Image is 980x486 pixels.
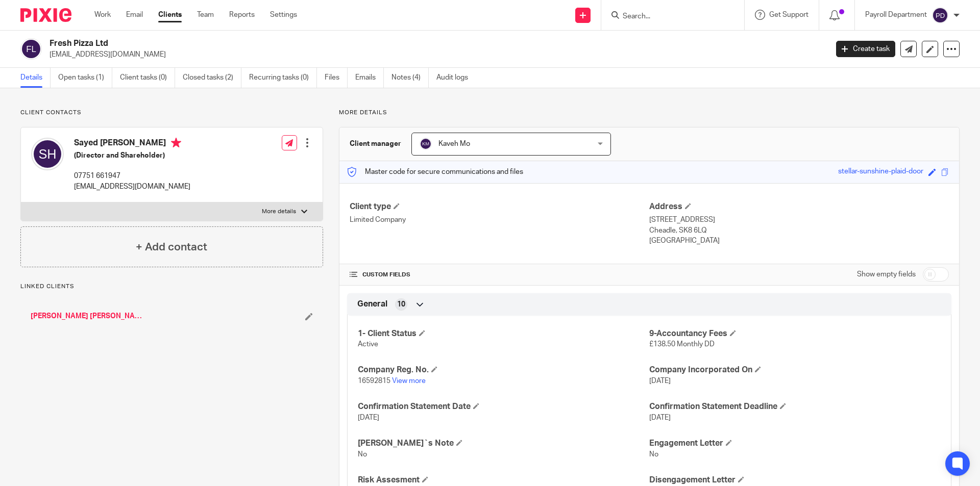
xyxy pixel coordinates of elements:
a: View more [392,377,426,385]
a: Create task [836,41,895,57]
a: Email [126,10,143,20]
span: [DATE] [649,377,671,385]
h4: Disengagement Letter [649,475,941,485]
a: Notes (4) [391,68,429,88]
a: Closed tasks (2) [183,68,241,88]
img: Pixie [20,8,71,22]
label: Show empty fields [857,269,916,279]
span: 16592815 [358,377,390,385]
span: 10 [397,299,405,310]
p: Linked clients [20,283,323,291]
h4: Company Incorporated On [649,365,941,375]
h4: Address [649,201,949,212]
img: svg%3E [31,138,64,170]
span: Active [358,341,378,348]
span: No [358,451,367,458]
h4: + Add contact [136,239,207,255]
p: Payroll Department [865,10,927,20]
a: Audit logs [436,68,476,88]
span: General [357,299,387,310]
span: Get Support [769,11,808,18]
a: Recurring tasks (0) [249,68,317,88]
a: Details [20,68,51,88]
h3: Client manager [350,139,401,149]
h4: Sayed [PERSON_NAME] [74,138,190,150]
h5: (Director and Shareholder) [74,150,190,161]
span: [DATE] [649,414,671,421]
a: [PERSON_NAME] [PERSON_NAME] (FRESH PIZZA) [31,311,143,321]
p: [GEOGRAPHIC_DATA] [649,236,949,246]
p: Master code for secure communications and files [347,167,523,177]
a: Open tasks (1) [58,68,112,88]
img: svg%3E [420,138,432,150]
h4: 9-Accountancy Fees [649,328,941,339]
a: Settings [270,10,297,20]
p: More details [262,208,296,216]
a: Emails [355,68,384,88]
h4: Engagement Letter [649,438,941,449]
img: svg%3E [20,38,42,60]
p: [STREET_ADDRESS] [649,215,949,225]
p: [EMAIL_ADDRESS][DOMAIN_NAME] [74,182,190,192]
a: Clients [158,10,182,20]
h4: Risk Assesment [358,475,649,485]
p: [EMAIL_ADDRESS][DOMAIN_NAME] [50,49,821,60]
div: stellar-sunshine-plaid-door [838,166,923,178]
a: Team [197,10,214,20]
h4: Company Reg. No. [358,365,649,375]
h4: 1- Client Status [358,328,649,339]
span: £138.50 Monthly DD [649,341,715,348]
p: Client contacts [20,109,323,117]
a: Work [94,10,111,20]
input: Search [622,12,714,21]
a: Client tasks (0) [120,68,175,88]
img: svg%3E [932,7,948,23]
h4: Confirmation Statement Date [358,401,649,412]
p: 07751 661947 [74,171,190,181]
p: Limited Company [350,215,649,225]
i: Primary [171,138,181,148]
a: Reports [229,10,255,20]
span: [DATE] [358,414,379,421]
p: More details [339,109,960,117]
a: Files [325,68,348,88]
span: Kaveh Mo [438,140,470,147]
h2: Fresh Pizza Ltd [50,38,667,49]
span: No [649,451,658,458]
h4: Client type [350,201,649,212]
h4: CUSTOM FIELDS [350,271,649,279]
p: Cheadle, SK8 6LQ [649,225,949,236]
h4: [PERSON_NAME]`s Note [358,438,649,449]
h4: Confirmation Statement Deadline [649,401,941,412]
